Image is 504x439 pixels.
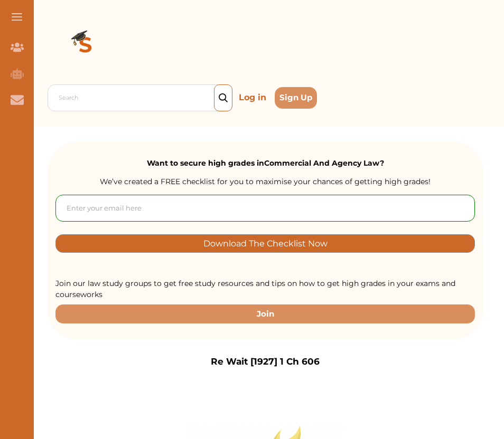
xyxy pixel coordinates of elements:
button: [object Object] [55,234,475,253]
input: Enter your email here [55,195,475,222]
iframe: HelpCrunch [250,392,493,428]
p: Join our law study groups to get free study resources and tips on how to get high grades in your ... [55,278,475,300]
button: Join [55,304,475,323]
p: Re Wait [1927] 1 Ch 606 [211,355,320,369]
button: Sign Up [275,87,317,109]
span: We’ve created a FREE checklist for you to maximise your chances of getting high grades! [100,177,431,186]
img: Logo [48,8,124,84]
p: Download The Checklist Now [203,237,328,250]
img: search_icon [219,93,228,103]
p: Log in [235,89,270,106]
strong: Want to secure high grades in Commercial And Agency Law ? [147,158,384,168]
